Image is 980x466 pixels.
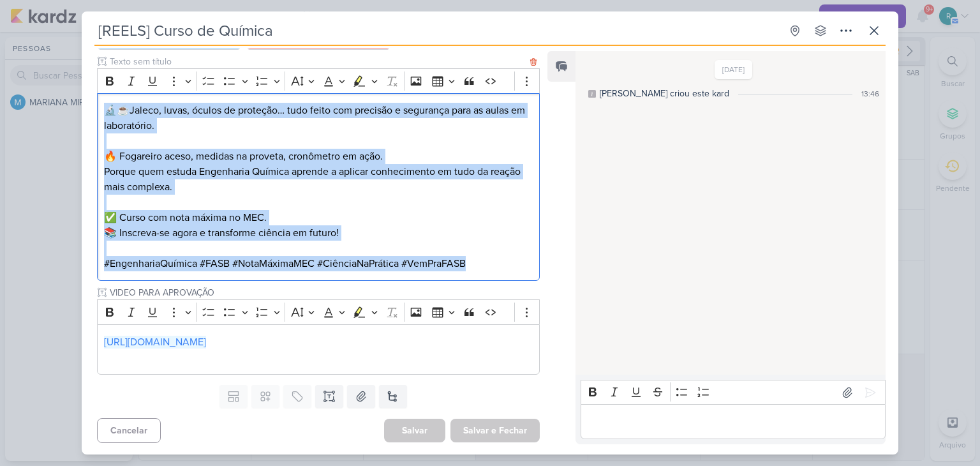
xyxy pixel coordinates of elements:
button: Cancelar [97,418,161,443]
p: 🔬☕Jaleco, luvas, óculos de proteção… tudo feito com precisão e segurança para as aulas em laborat... [104,103,533,133]
div: Editor editing area: main [581,404,886,439]
input: Kard Sem Título [94,19,781,42]
div: Editor editing area: main [97,93,540,282]
p: Porque quem estuda Engenharia Química aprende a aplicar conhecimento em tudo da reação mais compl... [104,164,533,195]
p: ✅ Curso com nota máxima no MEC. 📚 Inscreva-se agora e transforme ciência em futuro! [104,210,533,241]
div: Editor editing area: main [97,324,540,375]
p: 🔥 Fogareiro aceso, medidas na proveta, cronômetro em ação. [104,133,533,164]
div: Editor toolbar [97,299,540,324]
p: #EngenhariaQuímica #FASB #NotaMáximaMEC #CiênciaNaPrática #VemPraFASB [104,256,533,271]
div: Editor toolbar [97,68,540,93]
div: 13:46 [861,88,879,100]
div: [PERSON_NAME] criou este kard [600,87,729,100]
a: [URL][DOMAIN_NAME] [104,336,206,349]
input: Texto sem título [107,286,540,299]
input: Texto sem título [107,55,527,68]
div: Editor toolbar [581,380,886,405]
